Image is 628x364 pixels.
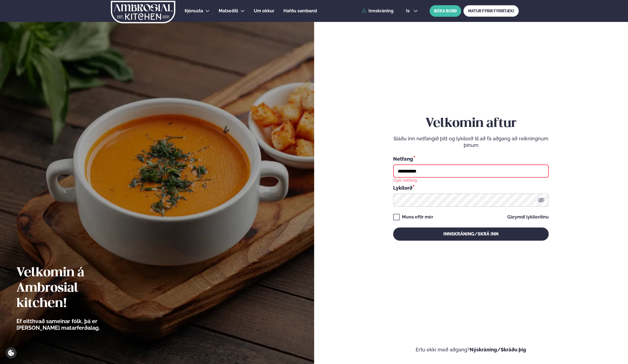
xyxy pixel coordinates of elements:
span: Matseðill [219,8,238,13]
button: BÓKA BORÐ [430,5,461,17]
div: Netfang [393,155,549,162]
span: is [406,9,411,13]
a: Cookie settings [5,347,17,359]
a: Nýskráning/Skráðu þig [470,347,526,352]
span: Þjónusta [185,8,203,13]
p: Ertu ekki með aðgang? [331,346,612,353]
a: Matseðill [219,8,238,14]
a: Þjónusta [185,8,203,14]
button: is [402,9,422,13]
a: Um okkur [254,8,274,14]
a: Gleymdi lykilorðinu [507,215,549,219]
span: Hafðu samband [283,8,317,13]
button: Innskráning/Skrá inn [393,228,549,241]
img: logo [110,1,176,23]
a: MATUR FYRIR FYRIRTÆKI [463,5,519,17]
p: Ef eitthvað sameinar fólk, þá er [PERSON_NAME] matarferðalag. [16,318,130,331]
h2: Velkomin á Ambrosial kitchen! [16,265,130,311]
h2: Velkomin aftur [393,116,549,131]
div: Lykilorð [393,184,549,191]
a: Hafðu samband [283,8,317,14]
a: Innskráning [362,8,393,13]
p: Sláðu inn netfangið þitt og lykilorð til að fá aðgang að reikningnum þínum [393,135,549,149]
div: Ógilt netfang [393,178,417,183]
span: Um okkur [254,8,274,13]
